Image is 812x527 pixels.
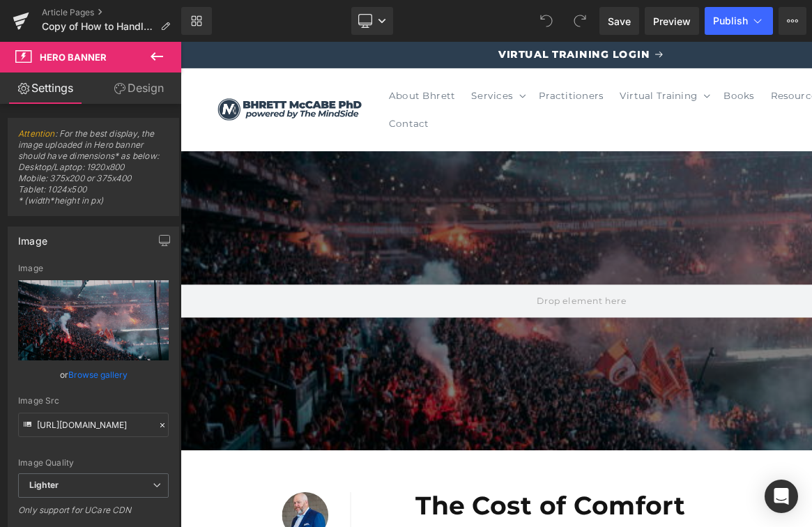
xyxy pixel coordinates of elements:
[453,42,562,71] summary: Virtual Training
[211,42,298,71] a: About Bhrett
[211,71,270,100] a: Contact
[645,7,699,35] a: Preview
[713,15,748,26] span: Publish
[612,42,693,71] summary: Resources
[779,7,806,35] button: More
[29,480,59,490] b: Lighter
[40,52,107,63] span: Hero Banner
[18,413,169,437] input: Link
[765,480,798,513] div: Open Intercom Messenger
[18,128,55,139] a: Attention
[247,471,531,504] b: The Cost of Comfort
[369,42,454,71] a: Practitioners
[220,79,261,92] span: Contact
[18,263,169,273] div: Image
[220,50,289,63] span: About Bhrett
[566,7,594,35] button: Redo
[18,396,169,406] div: Image Src
[533,7,560,35] button: Undo
[571,50,604,63] span: Books
[18,128,169,215] span: : For the best display, the image uploaded in Hero banner should have dimensions* as below: Deskt...
[620,50,674,63] span: Resources
[653,14,691,29] span: Preview
[562,42,612,71] a: Books
[705,7,773,35] button: Publish
[181,7,212,35] a: New Library
[608,14,631,29] span: Save
[68,362,128,387] a: Browse gallery
[18,505,169,525] div: Only support for UCare CDN
[18,367,169,382] div: or
[42,7,181,18] a: Article Pages
[18,227,47,247] div: Image
[461,50,544,63] span: Virtual Training
[38,7,805,20] p: VIRTUAL TRAINING LOGIN
[18,458,169,468] div: Image Quality
[42,21,155,32] span: Copy of How to Handle the Noise
[38,59,192,84] img: Dr. Bhrett McCabe
[306,50,350,63] span: Services
[93,72,184,104] a: Design
[298,42,369,71] summary: Services
[377,50,445,63] span: Practitioners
